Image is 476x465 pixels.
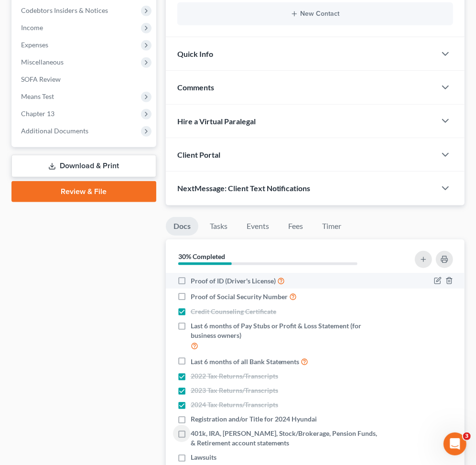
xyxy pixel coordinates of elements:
span: Proof of ID (Driver's License) [191,276,276,286]
span: 2024 Tax Returns/Transcripts [191,400,278,410]
span: Hire a Virtual Paralegal [177,117,256,126]
span: Client Portal [177,150,220,159]
span: Codebtors Insiders & Notices [21,6,108,14]
span: Miscellaneous [21,58,64,66]
span: 3 [463,433,471,440]
span: 2022 Tax Returns/Transcripts [191,371,278,381]
span: Means Test [21,92,54,100]
span: Income [21,23,43,32]
span: Comments [177,83,214,92]
a: Timer [315,217,349,236]
a: Docs [166,217,198,236]
a: Tasks [202,217,235,236]
span: Additional Documents [21,127,88,135]
span: NextMessage: Client Text Notifications [177,184,311,193]
span: Last 6 months of all Bank Statements [191,357,300,367]
iframe: Intercom live chat [444,433,466,455]
a: Download & Print [11,155,156,177]
button: New Contact [185,10,445,18]
a: Events [239,217,277,236]
span: Quick Info [177,49,213,58]
span: Chapter 13 [21,109,54,118]
span: SOFA Review [21,75,61,83]
span: Proof of Social Security Number [191,292,288,302]
span: Lawsuits [191,453,216,462]
a: SOFA Review [13,71,156,88]
strong: 30% Completed [178,252,225,260]
a: Fees [281,217,311,236]
span: Last 6 months of Pay Stubs or Profit & Loss Statement (for business owners) [191,321,382,340]
span: Credit Counseling Certificate [191,307,276,316]
span: 2023 Tax Returns/Transcripts [191,386,278,395]
span: Expenses [21,41,48,49]
span: 401k, IRA, [PERSON_NAME], Stock/Brokerage, Pension Funds, & Retirement account statements [191,429,382,448]
span: Registration and/or Title for 2024 Hyundai [191,414,317,424]
a: Review & File [11,181,156,202]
